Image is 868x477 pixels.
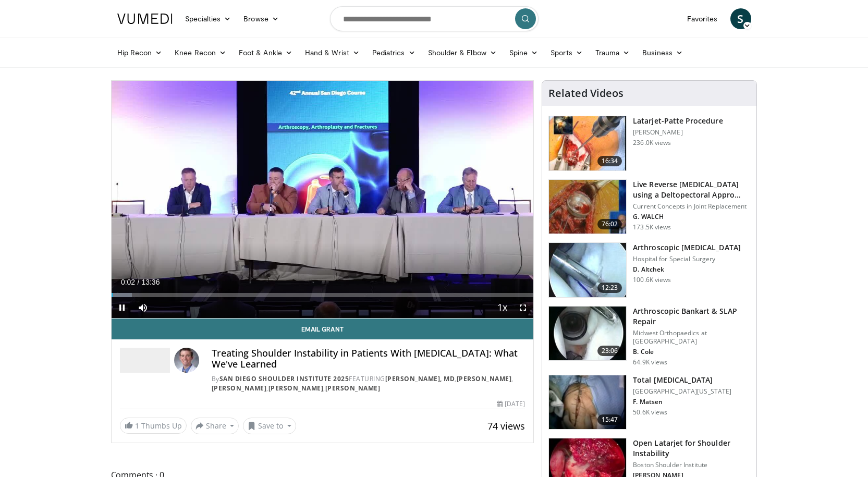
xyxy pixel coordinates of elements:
[330,6,539,31] input: Search topics, interventions
[633,242,741,253] h3: Arthroscopic [MEDICAL_DATA]
[233,42,299,63] a: Foot & Ankle
[457,374,512,383] a: [PERSON_NAME]
[597,346,622,356] span: 23:06
[597,156,622,166] span: 16:34
[212,384,267,393] a: [PERSON_NAME]
[633,276,671,284] p: 100.6K views
[597,283,622,293] span: 12:23
[597,414,622,425] span: 15:47
[512,297,533,318] button: Fullscreen
[191,418,239,434] button: Share
[503,42,544,63] a: Spine
[325,384,381,393] a: [PERSON_NAME]
[120,348,170,373] img: San Diego Shoulder Institute 2025
[212,374,525,393] div: By FEATURING , , , ,
[219,374,349,383] a: San Diego Shoulder Institute 2025
[681,8,724,29] a: Favorites
[633,398,731,406] p: F. Matsen
[179,8,238,29] a: Specialties
[112,297,132,318] button: Pause
[633,408,667,417] p: 50.6K views
[549,180,626,234] img: 684033_3.png.150x105_q85_crop-smart_upscale.jpg
[174,348,199,373] img: Avatar
[597,219,622,229] span: 76:02
[549,243,626,297] img: 10039_3.png.150x105_q85_crop-smart_upscale.jpg
[548,87,624,100] h4: Related Videos
[112,81,534,319] video-js: Video Player
[111,42,169,63] a: Hip Recon
[633,179,750,200] h3: Live Reverse [MEDICAL_DATA] using a Deltopectoral Appro…
[633,387,731,396] p: [GEOGRAPHIC_DATA][US_STATE]
[117,14,173,24] img: VuMedi Logo
[366,42,422,63] a: Pediatrics
[544,42,589,63] a: Sports
[633,202,750,211] p: Current Concepts in Joint Replacement
[633,265,741,274] p: D. Altchek
[549,116,626,170] img: 617583_3.png.150x105_q85_crop-smart_upscale.jpg
[633,358,667,366] p: 64.9K views
[548,242,750,298] a: 12:23 Arthroscopic [MEDICAL_DATA] Hospital for Special Surgery D. Altchek 100.6K views
[633,461,750,469] p: Boston Shoulder Institute
[299,42,366,63] a: Hand & Wrist
[112,293,534,297] div: Progress Bar
[548,375,750,430] a: 15:47 Total [MEDICAL_DATA] [GEOGRAPHIC_DATA][US_STATE] F. Matsen 50.6K views
[549,307,626,361] img: cole_0_3.png.150x105_q85_crop-smart_upscale.jpg
[497,399,525,409] div: [DATE]
[385,374,455,383] a: [PERSON_NAME], MD
[633,116,723,126] h3: Latarjet-Patte Procedure
[633,255,741,263] p: Hospital for Special Surgery
[548,116,750,171] a: 16:34 Latarjet-Patte Procedure [PERSON_NAME] 236.0K views
[135,421,139,431] span: 1
[633,375,731,385] h3: Total [MEDICAL_DATA]
[121,278,135,286] span: 0:02
[141,278,160,286] span: 13:36
[633,348,750,356] p: B. Cole
[422,42,503,63] a: Shoulder & Elbow
[633,329,750,346] p: Midwest Orthopaedics at [GEOGRAPHIC_DATA]
[633,213,750,221] p: G. WALCH
[132,297,153,318] button: Mute
[120,418,187,434] a: 1 Thumbs Up
[548,306,750,366] a: 23:06 Arthroscopic Bankart & SLAP Repair Midwest Orthopaedics at [GEOGRAPHIC_DATA] B. Cole 64.9K ...
[168,42,233,63] a: Knee Recon
[243,418,296,434] button: Save to
[212,348,525,370] h4: Treating Shoulder Instability in Patients With [MEDICAL_DATA]: What We've Learned
[112,319,534,339] a: Email Grant
[487,420,525,432] span: 74 views
[633,139,671,147] p: 236.0K views
[237,8,285,29] a: Browse
[548,179,750,235] a: 76:02 Live Reverse [MEDICAL_DATA] using a Deltopectoral Appro… Current Concepts in Joint Replacem...
[268,384,324,393] a: [PERSON_NAME]
[138,278,140,286] span: /
[636,42,689,63] a: Business
[589,42,637,63] a: Trauma
[633,128,723,137] p: [PERSON_NAME]
[633,223,671,231] p: 173.5K views
[492,297,512,318] button: Playback Rate
[549,375,626,430] img: 38826_0000_3.png.150x105_q85_crop-smart_upscale.jpg
[633,438,750,459] h3: Open Latarjet for Shoulder Instability
[730,8,751,29] a: S
[633,306,750,327] h3: Arthroscopic Bankart & SLAP Repair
